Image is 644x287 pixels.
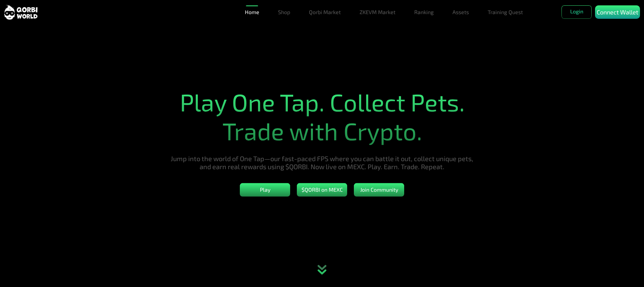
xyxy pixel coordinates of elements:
[242,5,262,19] a: Home
[450,5,472,19] a: Assets
[357,5,398,19] a: ZKEVM Market
[165,87,479,145] h1: Play One Tap. Collect Pets. Trade with Crypto.
[412,5,436,19] a: Ranking
[561,5,592,19] button: Login
[485,5,526,19] a: Training Quest
[354,183,404,197] button: Join Community
[297,183,347,197] button: $QORBI on MEXC
[597,8,638,17] p: Connect Wallet
[306,5,343,19] a: Qorbi Market
[307,257,337,287] div: animation
[4,4,38,20] img: sticky brand-logo
[165,154,479,171] h5: Jump into the world of One Tap—our fast-paced FPS where you can battle it out, collect unique pet...
[275,5,293,19] a: Shop
[240,183,290,197] button: Play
